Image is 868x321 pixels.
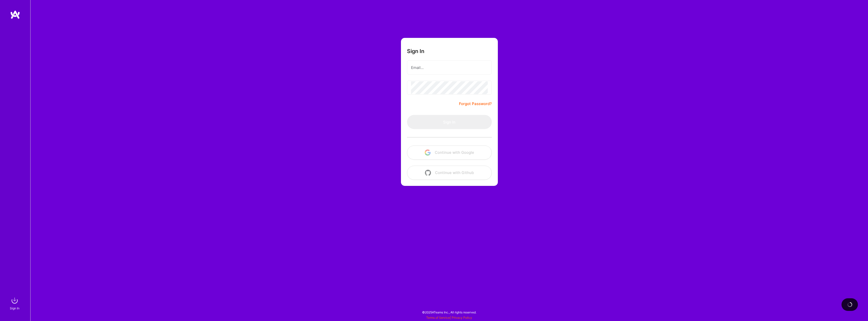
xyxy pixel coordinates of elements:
[407,145,492,160] button: Continue with Google
[10,306,19,311] div: Sign In
[426,316,450,319] a: Terms of Service
[425,150,431,156] img: icon
[10,10,20,19] img: logo
[11,295,20,311] a: sign inSign In
[847,302,852,307] img: loading
[407,166,492,180] button: Continue with Github
[10,295,20,306] img: sign in
[411,61,488,74] input: Email...
[30,306,868,318] div: © 2025 ATeams Inc., All rights reserved.
[459,101,492,107] a: Forgot Password?
[426,316,472,319] span: |
[425,170,431,176] img: icon
[407,48,424,54] h3: Sign In
[452,316,472,319] a: Privacy Policy
[407,115,492,129] button: Sign In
